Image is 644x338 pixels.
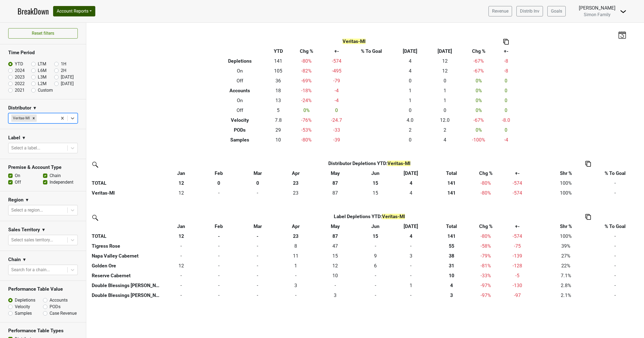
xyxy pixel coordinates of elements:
[358,189,393,197] div: 15
[497,262,537,269] div: -128
[278,241,314,251] td: 8
[395,221,427,231] th: Jul: activate to sort column ascending
[393,105,427,115] td: 0
[323,56,350,66] td: -574
[393,86,427,96] td: 1
[162,251,200,261] td: 0
[162,241,200,251] td: 0
[314,221,357,231] th: May: activate to sort column ascending
[162,231,200,241] th: 12
[427,188,476,198] th: 141.003
[495,56,517,66] td: -8
[8,135,20,141] h3: Label
[395,168,427,178] th: Jul: activate to sort column ascending
[53,6,95,16] button: Account Reports
[476,188,496,198] td: -80 %
[90,271,162,281] th: Reserve Cabernet
[200,241,238,251] td: 0
[323,125,350,135] td: -33
[201,252,236,259] div: -
[395,178,427,188] th: 4
[357,231,395,241] th: 15
[201,262,236,269] div: -
[162,221,200,231] th: Jan: activate to sort column ascending
[357,178,395,188] th: 15
[539,178,593,188] td: 100%
[38,80,47,87] label: L2M
[516,6,543,16] a: Distrib Inv
[496,231,539,241] td: -574
[290,76,323,86] td: -69 %
[213,96,267,105] th: On
[396,242,426,250] div: -
[618,31,626,39] img: last_updated_date
[266,105,290,115] td: 5
[393,56,427,66] td: 4
[462,96,495,105] td: 0 %
[497,242,537,250] div: -75
[15,172,20,179] label: On
[585,161,591,167] img: Copy to clipboard
[279,272,313,279] div: -
[22,135,26,141] span: ▼
[266,86,290,96] td: 18
[393,96,427,105] td: 1
[357,241,395,251] td: 0
[357,188,395,198] td: 15.003
[495,46,517,56] th: +-
[593,168,637,178] th: % To Goal: activate to sort column ascending
[476,241,496,251] td: -58 %
[11,114,31,122] div: Veritas-MI
[476,261,496,271] td: -81 %
[462,86,495,96] td: 0 %
[323,66,350,76] td: -495
[358,242,393,250] div: -
[358,262,393,269] div: 6
[496,221,539,231] th: +-: activate to sort column ascending
[278,261,314,271] td: 1
[395,251,427,261] td: 3
[427,168,476,178] th: Total: activate to sort column ascending
[539,188,593,198] td: 100%
[200,271,238,281] td: 0
[427,66,462,76] td: 12
[593,178,637,188] td: -
[593,251,637,261] td: -
[163,262,199,269] div: 12
[238,188,278,198] td: 0
[90,281,162,290] th: Double Blessings [PERSON_NAME]
[547,6,566,16] a: Goals
[323,86,350,96] td: -4
[278,231,314,241] th: 23
[162,271,200,281] td: 0
[279,189,313,197] div: 23
[357,261,395,271] td: 6
[593,221,637,231] th: % To Goal: activate to sort column ascending
[290,56,323,66] td: -80 %
[8,28,78,39] button: Reset filters
[213,135,267,145] th: Samples
[357,271,395,281] td: 0
[395,241,427,251] td: 0
[239,242,276,250] div: -
[278,188,314,198] td: 23
[266,76,290,86] td: 36
[201,272,236,279] div: -
[476,271,496,281] td: -33 %
[497,252,537,259] div: -139
[429,189,475,197] div: 141
[279,252,313,259] div: 11
[290,96,323,105] td: -24 %
[495,135,517,145] td: -4
[462,46,495,56] th: Chg %
[396,189,426,197] div: 4
[314,251,357,261] td: 15
[200,281,238,290] td: 0
[396,252,426,259] div: 3
[201,242,236,250] div: -
[462,115,495,125] td: -67 %
[213,66,267,76] th: On
[539,241,593,251] td: 39%
[427,115,462,125] td: 12.0
[429,262,475,269] div: 31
